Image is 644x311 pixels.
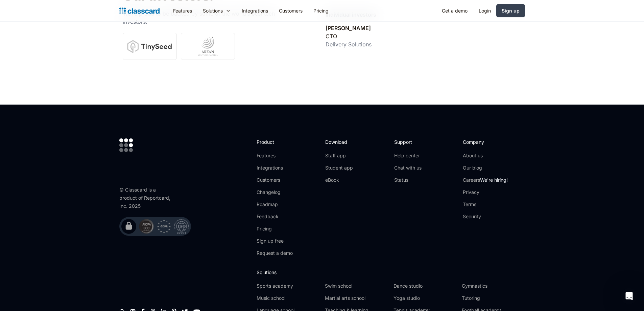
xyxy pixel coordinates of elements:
a: Dance studio [393,283,456,289]
img: Profile image for Jenita [19,4,30,15]
a: Security [463,213,508,220]
a: Customers [257,177,293,183]
a: Sports academy [257,283,319,289]
h1: Classcard [52,3,77,8]
a: Martial arts school [325,295,388,302]
p: Under 2 minutes [57,8,94,15]
a: Terms [463,201,508,208]
a: Status [394,177,422,183]
div: Sign up [502,7,520,14]
a: eBook [325,177,353,183]
a: Yoga studio [393,295,456,302]
h2: Solutions [257,269,525,276]
a: Help center [394,152,422,159]
h2: Product [257,138,293,146]
a: [PERSON_NAME] [326,25,371,31]
h2: Company [463,138,508,146]
div: Solutions [197,3,236,18]
a: Features [168,3,197,18]
h2: Support [394,138,422,146]
a: Customers [273,3,308,18]
a: Chat with us [394,164,422,171]
button: go back [4,3,17,16]
a: Staff app [325,152,353,159]
a: Privacy [463,189,508,196]
a: Integrations [236,3,273,18]
a: Music school [257,295,319,302]
div: © Classcard is a product of Reportcard, Inc. 2025 [119,186,173,210]
a: Get a demo [436,3,473,18]
button: Emoji picker [104,222,109,227]
a: CareersWe're hiring! [463,177,508,183]
a: Features [257,152,293,159]
a: Feedback [257,213,293,220]
div: Profile image for Nitin [29,4,40,15]
a: Swim school [325,283,388,289]
a: Our blog [463,164,508,171]
a: Student app [325,164,353,171]
a: Gymnastics [462,283,525,289]
a: Sign up [496,4,525,17]
a: Login [473,3,496,18]
img: Profile image for Anuj [38,4,49,15]
iframe: Intercom live chat [621,288,637,304]
a: Sign up free [257,238,293,244]
textarea: Message… [7,202,128,214]
a: Pricing [308,3,334,18]
div: Close [119,3,131,15]
a: Changelog [257,189,293,196]
div: Delivery Solutions [326,40,372,48]
a: Tutoring [462,295,525,302]
div: Solutions [203,7,223,14]
button: Send a message… [115,219,125,230]
h2: Download [325,138,353,146]
input: Your email [11,184,124,202]
a: Pricing [257,225,293,232]
div: CTO [326,32,337,40]
a: Request a demo [257,250,293,257]
a: home [119,6,160,16]
button: Home [106,3,119,16]
span: We're hiring! [480,177,508,183]
a: Integrations [257,164,293,171]
a: Roadmap [257,201,293,208]
a: About us [463,152,508,159]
